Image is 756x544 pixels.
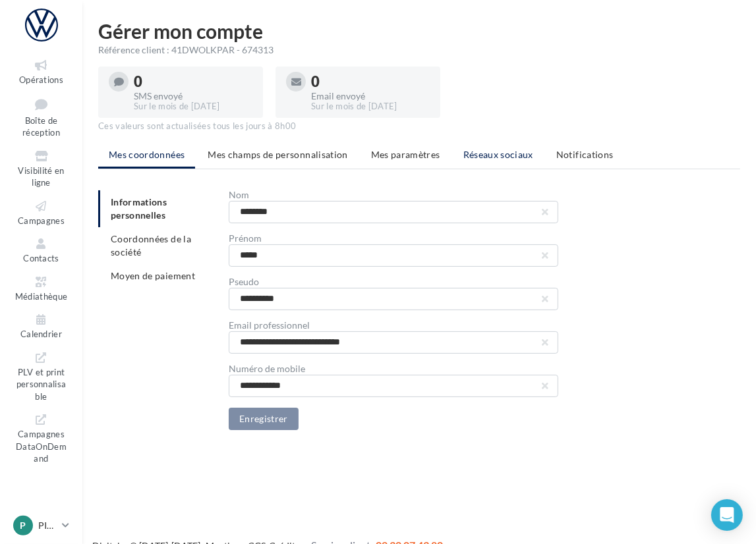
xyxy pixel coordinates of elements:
div: SMS envoyé [134,92,252,101]
a: Opérations [11,55,72,88]
p: PITHIVIERS [38,519,57,532]
div: Email professionnel [229,321,558,330]
a: Contacts [11,234,72,266]
a: Boîte de réception [11,93,72,141]
span: Calendrier [20,329,62,339]
div: Ces valeurs sont actualisées tous les jours à 8h00 [98,121,740,132]
div: Référence client : 41DWOLKPAR - 674313 [98,43,740,57]
span: Campagnes DataOnDemand [16,426,67,464]
a: Visibilité en ligne [11,146,72,191]
div: 0 [311,74,430,89]
a: Campagnes [11,196,72,229]
div: 0 [134,74,252,89]
span: Visibilité en ligne [18,165,64,188]
span: Boîte de réception [22,115,60,138]
div: Email envoyé [311,92,430,101]
span: P [20,519,26,532]
span: PLV et print personnalisable [16,364,67,402]
span: Coordonnées de la société [111,233,191,258]
span: Réseaux sociaux [463,149,533,160]
span: Opérations [19,74,63,85]
span: Contacts [23,253,59,263]
button: Enregistrer [229,408,299,430]
span: Campagnes [18,215,65,226]
span: Mes champs de personnalisation [208,149,348,160]
a: Calendrier [11,310,72,342]
span: Médiathèque [15,291,68,302]
div: Open Intercom Messenger [711,499,743,531]
div: Prénom [229,234,558,243]
div: Nom [229,190,558,200]
a: PLV et print personnalisable [11,348,72,405]
span: Mes paramètres [371,149,440,160]
div: Sur le mois de [DATE] [134,101,252,113]
a: Médiathèque [11,272,72,304]
span: Notifications [556,149,614,160]
a: Campagnes DataOnDemand [11,410,72,467]
span: Moyen de paiement [111,270,195,281]
a: P PITHIVIERS [11,513,72,538]
div: Pseudo [229,277,558,286]
div: Sur le mois de [DATE] [311,101,430,113]
h1: Gérer mon compte [98,21,740,41]
div: Numéro de mobile [229,364,558,373]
